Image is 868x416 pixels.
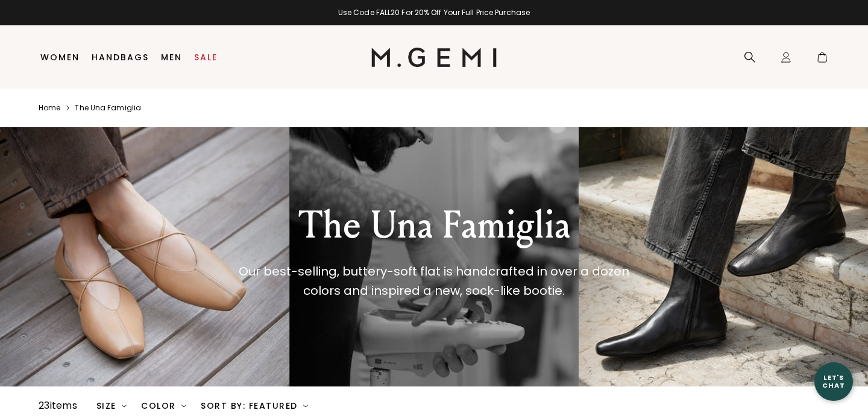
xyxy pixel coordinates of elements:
div: Our best-selling, buttery-soft flat is handcrafted in over a dozen colors and inspired a new, soc... [231,262,638,300]
a: Home [39,103,60,113]
div: 23 items [39,399,77,413]
div: The Una Famiglia [225,204,643,247]
div: Size [96,401,127,411]
img: chevron-down.svg [181,403,186,408]
div: Color [141,401,186,411]
a: The una famiglia [75,103,141,113]
a: Men [161,52,182,62]
img: chevron-down.svg [303,403,308,408]
a: Women [40,52,80,62]
a: Handbags [92,52,149,62]
img: chevron-down.svg [122,403,127,408]
a: Sale [194,52,218,62]
div: Sort By: Featured [201,401,308,411]
img: M.Gemi [371,48,497,67]
div: Let's Chat [814,374,853,389]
